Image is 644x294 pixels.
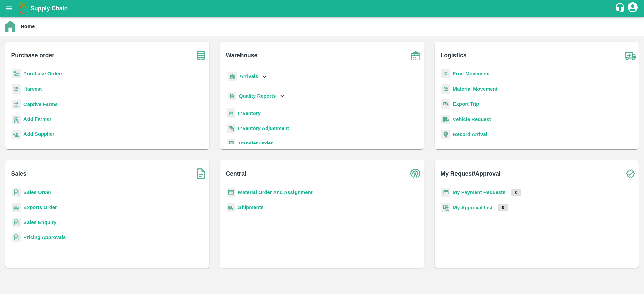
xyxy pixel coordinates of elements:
[227,203,235,212] img: shipments
[238,190,313,195] a: Material Order And Assignment
[228,72,237,81] img: whArrival
[238,126,289,131] a: Inventory Adjustment
[498,204,508,211] p: 0
[627,1,639,15] div: account of current user
[227,139,235,148] img: whTransfer
[453,190,506,195] a: My Payment Requests
[239,93,276,99] b: Quality Reports
[23,220,56,225] a: Sales Enquiry
[622,165,639,182] img: check
[453,71,490,76] a: Fruit Movement
[12,99,21,109] img: harvest
[23,131,54,137] b: Add Supplier
[615,2,627,14] div: customer-support
[407,165,424,182] img: central
[453,132,487,137] a: Record Arrival
[238,111,261,116] a: Inventory
[226,51,258,60] b: Warehouse
[193,47,209,64] img: purchase
[12,130,21,140] img: supplier
[622,47,639,64] img: truck
[23,235,66,240] a: Pricing Approvals
[21,24,35,29] b: Home
[453,205,493,210] a: My Approval List
[30,5,68,12] b: Supply Chain
[23,190,51,195] a: Sales Order
[227,124,235,133] img: inventory
[12,233,21,242] img: sales
[12,84,21,94] img: harvest
[441,115,450,124] img: vehicle
[239,74,258,79] b: Arrivals
[453,101,479,107] a: Export Trip
[453,117,491,122] a: Vehicle Request
[441,188,450,197] img: payment
[23,116,51,122] b: Add Farmer
[11,51,54,60] b: Purchase order
[441,130,450,139] img: recordArrival
[23,71,64,76] a: Purchase Orders
[238,141,273,146] a: Transfer Order
[511,189,522,196] p: 0
[12,69,21,79] img: reciept
[193,165,209,182] img: soSales
[407,47,424,64] img: warehouse
[1,1,17,16] button: open drawer
[226,169,246,178] b: Central
[12,218,21,227] img: sales
[238,205,264,210] a: Shipments
[227,188,235,197] img: centralMaterial
[227,108,235,118] img: whInventory
[12,188,21,197] img: sales
[228,92,236,100] img: qualityReport
[441,203,450,213] img: approval
[23,102,58,107] a: Captive Farms
[23,115,51,124] a: Add Farmer
[453,86,498,92] a: Material Movement
[441,84,450,94] img: material
[12,115,21,125] img: farmer
[441,51,467,60] b: Logistics
[5,21,15,32] img: home
[441,99,450,109] img: delivery
[11,169,27,178] b: Sales
[23,86,42,92] a: Harvest
[441,69,450,79] img: fruit
[227,89,286,103] div: Quality Reports
[30,4,615,13] a: Supply Chain
[12,203,21,212] img: shipments
[227,69,268,84] div: Arrivals
[441,169,501,178] b: My Request/Approval
[23,130,54,139] a: Add Supplier
[17,2,30,15] img: logo
[23,205,57,210] a: Exports Order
